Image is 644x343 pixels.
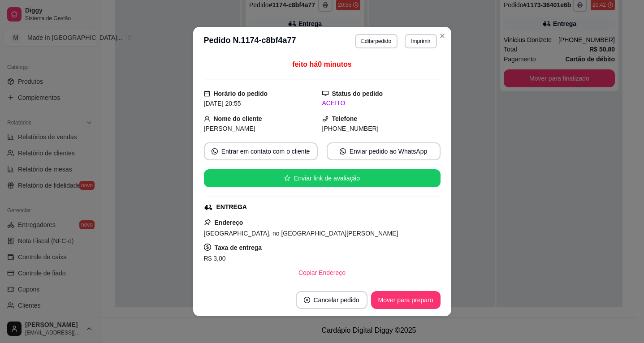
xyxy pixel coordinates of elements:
[332,90,383,97] strong: Status do pedido
[215,244,262,251] strong: Taxa de entrega
[292,60,351,68] span: feito há 0 minutos
[322,125,379,132] span: [PHONE_NUMBER]
[214,115,262,122] strong: Nome do cliente
[284,175,290,181] span: star
[204,90,210,97] span: calendar
[405,34,437,48] button: Imprimir
[204,34,296,48] h3: Pedido N. 1174-c8bf4a77
[296,291,367,309] button: close-circleCancelar pedido
[322,90,328,97] span: desktop
[204,142,318,160] button: whats-appEntrar em contato com o cliente
[332,115,358,122] strong: Telefone
[204,244,211,251] span: dollar
[371,291,441,309] button: Mover para preparo
[215,219,243,226] strong: Endereço
[204,100,241,107] span: [DATE] 20:55
[204,125,255,132] span: [PERSON_NAME]
[212,148,218,154] span: whats-app
[291,264,353,282] button: Copiar Endereço
[327,142,441,160] button: whats-appEnviar pedido ao WhatsApp
[322,99,441,108] div: ACEITO
[322,116,328,122] span: phone
[214,90,268,97] strong: Horário do pedido
[204,230,398,237] span: [GEOGRAPHIC_DATA], no [GEOGRAPHIC_DATA][PERSON_NAME]
[204,255,226,262] span: R$ 3,00
[435,29,450,43] button: Close
[216,202,247,212] div: ENTREGA
[204,219,211,226] span: pushpin
[304,297,310,303] span: close-circle
[204,169,441,187] button: starEnviar link de avaliação
[340,148,346,154] span: whats-app
[355,34,398,48] button: Editarpedido
[204,116,210,122] span: user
